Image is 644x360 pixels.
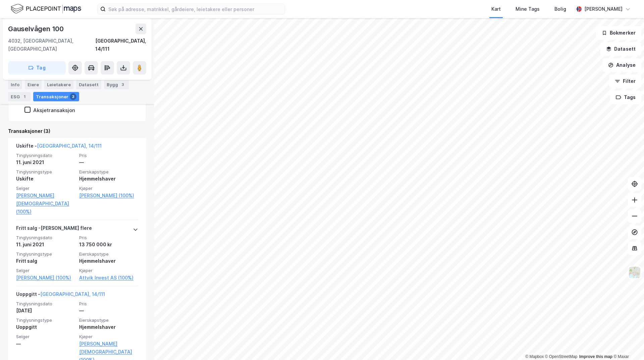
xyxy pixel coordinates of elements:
div: [PERSON_NAME] [584,5,623,13]
span: Tinglysningstype [16,169,75,175]
div: Aksjetransaksjon [33,107,75,113]
div: Uoppgitt [16,323,75,331]
span: Kjøper [79,268,138,273]
span: Pris [79,153,138,158]
a: [GEOGRAPHIC_DATA], 14/111 [37,143,102,149]
input: Søk på adresse, matrikkel, gårdeiere, leietakere eller personer [106,4,285,14]
div: Eiere [25,80,42,89]
span: Selger [16,334,75,340]
span: Selger [16,186,75,191]
span: Pris [79,301,138,307]
div: Mine Tags [516,5,540,13]
div: ESG [8,92,31,101]
div: Hjemmelshaver [79,175,138,183]
div: Fritt salg [16,257,75,265]
span: Eierskapstype [79,317,138,323]
div: 3 [70,93,76,100]
div: 4032, [GEOGRAPHIC_DATA], [GEOGRAPHIC_DATA] [8,37,95,53]
button: Tags [610,91,641,104]
div: Transaksjoner [33,92,79,101]
div: Uskifte [16,175,75,183]
div: 11. juni 2021 [16,241,75,249]
span: Tinglysningsdato [16,235,75,241]
span: Tinglysningsdato [16,301,75,307]
div: 3 [119,81,126,88]
span: Eierskapstype [79,251,138,257]
div: — [16,340,75,348]
div: 11. juni 2021 [16,158,75,166]
div: 13 750 000 kr [79,241,138,249]
a: Improve this map [579,354,612,359]
button: Analyse [602,58,641,72]
button: Bokmerker [596,26,641,40]
a: [PERSON_NAME][DEMOGRAPHIC_DATA] (100%) [16,192,75,216]
button: Filter [609,74,641,88]
div: Datasett [76,80,101,89]
button: Tag [8,61,66,74]
span: Kjøper [79,334,138,340]
div: 1 [21,93,28,100]
span: Kjøper [79,186,138,191]
div: Bygg [104,80,129,89]
div: Leietakere [44,80,73,89]
div: — [79,158,138,166]
span: Tinglysningsdato [16,153,75,158]
div: Hjemmelshaver [79,257,138,265]
div: [DATE] [16,307,75,315]
span: Selger [16,268,75,273]
a: [PERSON_NAME] (100%) [79,192,138,200]
div: Gauselvågen 100 [8,23,65,34]
div: Kart [491,5,501,13]
div: Uskifte - [16,142,102,153]
div: Uoppgitt - [16,290,105,301]
div: Transaksjoner (3) [8,127,146,135]
div: Info [8,80,22,89]
a: Attvik Invest AS (100%) [79,274,138,282]
div: — [79,307,138,315]
img: Z [628,266,641,279]
a: [GEOGRAPHIC_DATA], 14/111 [40,291,105,297]
img: logo.f888ab2527a4732fd821a326f86c7f29.svg [11,3,81,15]
a: [PERSON_NAME] (100%) [16,274,75,282]
a: OpenStreetMap [545,354,578,359]
span: Pris [79,235,138,241]
div: Hjemmelshaver [79,323,138,331]
button: Datasett [600,42,641,56]
div: [GEOGRAPHIC_DATA], 14/111 [95,37,146,53]
span: Tinglysningstype [16,317,75,323]
span: Tinglysningstype [16,251,75,257]
div: Kontrollprogram for chat [610,328,644,360]
div: Bolig [554,5,566,13]
span: Eierskapstype [79,169,138,175]
a: Mapbox [525,354,544,359]
iframe: Chat Widget [610,328,644,360]
div: Fritt salg - [PERSON_NAME] flere [16,224,92,235]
